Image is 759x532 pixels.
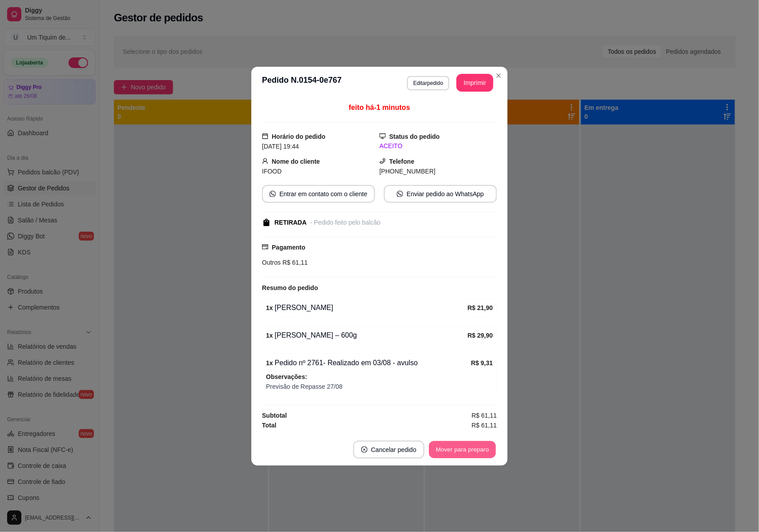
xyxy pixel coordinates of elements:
[266,302,468,313] div: [PERSON_NAME]
[379,158,386,164] span: phone
[266,373,307,380] strong: Observações:
[272,244,305,251] strong: Pagamento
[472,411,497,420] span: R$ 61,11
[379,168,436,175] span: [PHONE_NUMBER]
[310,218,380,227] div: - Pedido feito pelo balcão
[262,143,299,150] span: [DATE] 19:44
[262,284,318,291] strong: Resumo do pedido
[492,69,506,83] button: Close
[262,133,268,139] span: calendar
[266,330,468,341] div: [PERSON_NAME] – 600g
[262,158,268,164] span: user
[429,441,496,458] button: Mover para preparo
[472,420,497,430] span: R$ 61,11
[266,359,273,367] strong: 1 x
[456,74,493,92] button: Imprimir
[262,168,282,175] span: IFOOD
[407,76,449,90] button: Editarpedido
[262,422,276,429] strong: Total
[266,382,493,391] span: Previsão de Repasse 27/08
[270,191,276,197] span: whats-app
[262,244,268,250] span: credit-card
[384,185,497,203] button: whats-appEnviar pedido ao WhatsApp
[262,74,342,92] h3: Pedido N. 0154-0e767
[281,259,308,266] span: R$ 61,11
[349,104,410,111] span: feito há -1 minutos
[266,304,273,311] strong: 1 x
[275,218,307,227] div: RETIRADA
[353,441,424,459] button: close-circleCancelar pedido
[272,158,320,165] strong: Nome do cliente
[397,191,403,197] span: whats-app
[468,304,493,311] strong: R$ 21,90
[262,412,287,419] strong: Subtotal
[379,141,497,151] div: ACEITO
[471,359,493,367] strong: R$ 9,31
[266,332,273,339] strong: 1 x
[262,259,281,266] span: Outros
[266,358,471,368] div: Pedido nº 2761- Realizado em 03/08 - avulso
[389,133,440,140] strong: Status do pedido
[389,158,415,165] strong: Telefone
[468,332,493,339] strong: R$ 29,90
[379,133,386,139] span: desktop
[361,447,367,453] span: close-circle
[272,133,326,140] strong: Horário do pedido
[262,185,375,203] button: whats-appEntrar em contato com o cliente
